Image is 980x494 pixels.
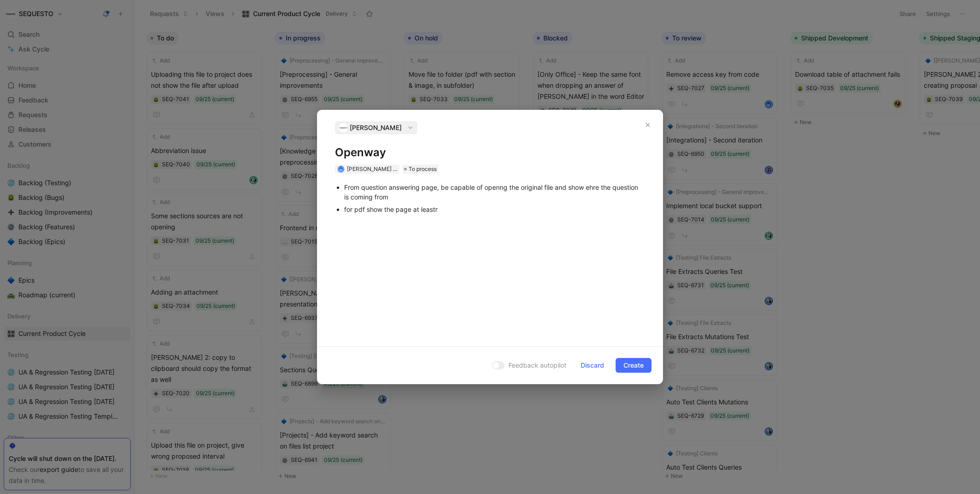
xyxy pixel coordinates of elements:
span: [PERSON_NAME] [350,122,402,133]
img: avatar [338,166,343,171]
span: Create [623,360,644,371]
img: logo [339,123,348,132]
button: logo[PERSON_NAME] [335,121,417,134]
span: Feedback autopilot [508,360,566,371]
div: for pdf show the page at leastr [344,204,645,214]
div: To process [402,165,438,174]
button: Create [616,358,651,373]
div: From question answering page, be capable of openng the original file and show ehre the question i... [344,182,645,202]
h1: Openway [335,145,645,160]
span: Discard [581,360,604,371]
button: Feedback autopilot [489,359,569,371]
button: Discard [573,358,612,373]
span: [PERSON_NAME] t'Serstevens [347,165,425,172]
span: To process [409,165,437,174]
